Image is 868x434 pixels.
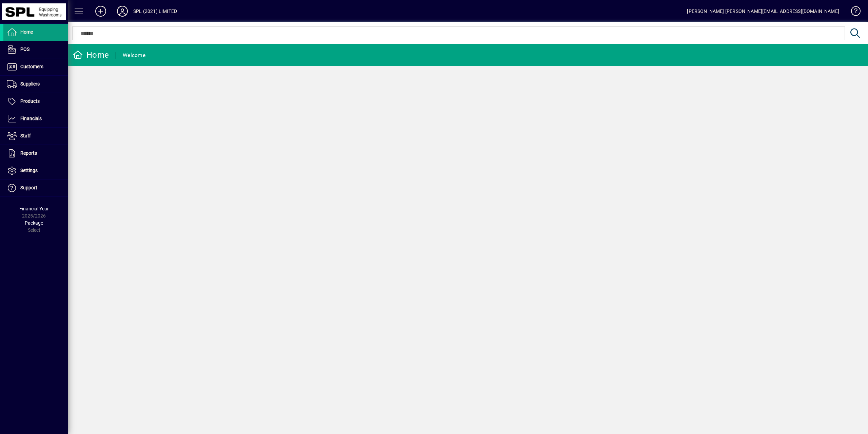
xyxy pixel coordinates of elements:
[20,29,33,35] span: Home
[3,162,68,179] a: Settings
[20,116,42,121] span: Financials
[20,81,40,87] span: Suppliers
[20,185,37,190] span: Support
[20,168,38,173] span: Settings
[19,206,49,211] span: Financial Year
[846,1,860,23] a: Knowledge Base
[3,128,68,145] a: Staff
[3,110,68,127] a: Financials
[112,5,133,17] button: Profile
[73,50,109,60] div: Home
[133,6,177,17] div: SPL (2021) LIMITED
[20,64,43,69] span: Customers
[687,6,839,17] div: [PERSON_NAME] [PERSON_NAME][EMAIL_ADDRESS][DOMAIN_NAME]
[3,180,68,196] a: Support
[90,5,112,17] button: Add
[20,133,31,138] span: Staff
[25,220,43,226] span: Package
[20,98,40,104] span: Products
[3,93,68,110] a: Products
[3,76,68,93] a: Suppliers
[123,50,145,61] div: Welcome
[20,150,37,156] span: Reports
[3,41,68,58] a: POS
[20,46,29,52] span: POS
[3,145,68,162] a: Reports
[3,58,68,75] a: Customers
